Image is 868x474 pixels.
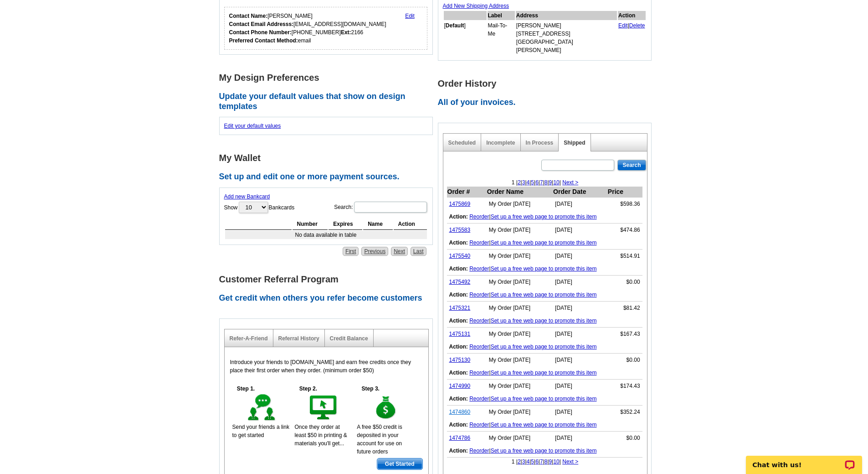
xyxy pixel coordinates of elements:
[491,214,597,220] a: Set up a free web page to promote this item
[449,279,471,285] a: 1475492
[357,385,384,393] h5: Step 3.
[553,458,559,465] a: 10
[447,288,642,302] td: |
[491,292,597,298] a: Set up a free web page to promote this item
[487,224,553,237] td: My Order [DATE]
[224,7,428,50] div: Who should we contact regarding order issues?
[617,160,646,171] input: Search
[308,393,339,423] img: step-2.gif
[229,13,268,19] strong: Contact Name:
[377,458,423,470] a: Get Started
[449,357,471,363] a: 1475130
[449,266,468,272] b: Action:
[618,21,646,55] td: |
[377,458,422,469] span: Get Started
[487,354,553,367] td: My Order [DATE]
[562,458,578,465] a: Next >
[531,458,534,465] a: 5
[553,198,607,211] td: [DATE]
[488,21,515,55] td: Mail-To-Me
[487,187,553,198] th: Order Name
[219,172,438,182] h2: Set up and edit one or more payment sources.
[239,202,268,213] select: ShowBankcards
[469,448,489,454] a: Reorder
[447,366,642,380] td: |
[443,178,647,187] div: 1 | | | | | | | | | |
[535,458,539,465] a: 6
[491,422,597,428] a: Set up a free web page to promote this item
[607,406,642,419] td: $352.24
[232,424,289,438] span: Send your friends a link to get started
[447,314,642,328] td: |
[449,396,468,402] b: Action:
[544,179,548,186] a: 8
[449,240,468,246] b: Action:
[334,201,427,214] label: Search:
[219,275,438,284] h1: Customer Referral Program
[487,380,553,393] td: My Order [DATE]
[357,424,402,455] span: A free $50 credit is deposited in your account for use on future orders
[447,392,642,406] td: |
[449,318,468,324] b: Action:
[449,292,468,298] b: Action:
[444,21,487,55] td: [ ]
[491,240,597,246] a: Set up a free web page to promote this item
[411,247,426,256] a: Last
[487,406,553,419] td: My Order [DATE]
[469,370,489,376] a: Reorder
[449,409,471,415] a: 1474860
[491,344,597,350] a: Set up a free web page to promote this item
[447,187,487,198] th: Order #
[224,201,295,214] label: Show Bankcards
[443,458,647,466] div: 1 | | | | | | | | | |
[391,247,408,256] a: Next
[629,22,645,29] a: Delete
[491,318,597,324] a: Set up a free web page to promote this item
[230,358,423,375] p: Introduce your friends to [DOMAIN_NAME] and earn free credits once they place their first order w...
[564,140,585,146] a: Shipped
[447,262,642,276] td: |
[516,21,617,55] td: [PERSON_NAME] [STREET_ADDRESS] [GEOGRAPHIC_DATA][PERSON_NAME]
[469,344,489,350] a: Reorder
[544,458,548,465] a: 8
[219,92,438,111] h2: Update your default values that show on design templates
[293,219,328,230] th: Number
[553,224,607,237] td: [DATE]
[363,219,392,230] th: Name
[438,98,657,108] h2: All of your invoices.
[469,240,489,246] a: Reorder
[607,354,642,367] td: $0.00
[446,22,464,29] b: Default
[341,29,351,36] strong: Ext:
[553,406,607,419] td: [DATE]
[278,335,319,342] a: Referral History
[562,179,578,186] a: Next >
[607,187,642,198] th: Price
[607,328,642,341] td: $167.43
[522,179,525,186] a: 3
[343,247,359,256] a: First
[449,227,471,233] a: 1475583
[607,198,642,211] td: $598.36
[516,11,617,20] th: Address
[549,179,552,186] a: 9
[225,231,427,239] td: No data available in table
[526,140,554,146] a: In Process
[618,22,628,29] a: Edit
[553,187,607,198] th: Order Date
[449,383,471,389] a: 1474990
[469,214,489,220] a: Reorder
[447,444,642,458] td: |
[469,318,489,324] a: Reorder
[535,179,539,186] a: 6
[230,335,268,342] a: Refer-A-Friend
[449,448,468,454] b: Action:
[491,396,597,402] a: Set up a free web page to promote this item
[449,422,468,428] b: Action:
[553,302,607,315] td: [DATE]
[487,198,553,211] td: My Order [DATE]
[449,331,471,337] a: 1475131
[448,140,476,146] a: Scheduled
[449,435,471,441] a: 1474786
